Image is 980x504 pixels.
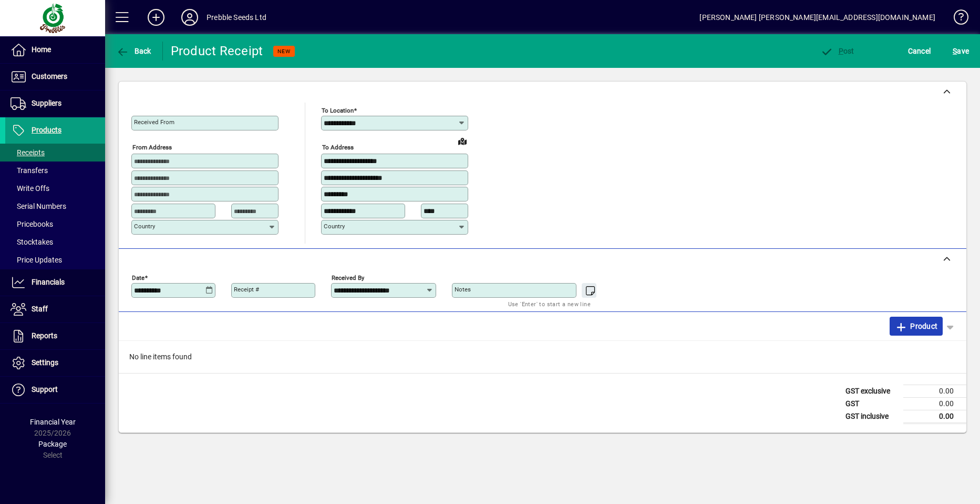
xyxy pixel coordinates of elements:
[234,286,259,293] mat-label: Receipt #
[134,223,155,230] mat-label: Country
[32,126,61,134] span: Products
[5,323,105,349] a: Reports
[11,220,53,228] span: Pricebooks
[903,397,966,410] td: 0.00
[119,341,966,373] div: No line items found
[132,274,145,281] mat-label: Date
[11,238,53,246] span: Stocktakes
[5,233,105,251] a: Stocktakes
[277,48,291,55] span: NEW
[322,107,354,114] mat-label: To location
[32,99,61,107] span: Suppliers
[5,269,105,296] a: Financials
[5,144,105,162] a: Receipts
[38,440,67,448] span: Package
[32,358,58,367] span: Settings
[5,90,105,117] a: Suppliers
[508,298,591,310] mat-hint: Use 'Enter' to start a new line
[840,410,903,423] td: GST inclusive
[134,118,174,126] mat-label: Received From
[11,166,48,175] span: Transfers
[207,9,266,26] div: Prebble Seeds Ltd
[5,179,105,197] a: Write Offs
[324,223,345,230] mat-label: Country
[5,37,105,63] a: Home
[30,418,76,426] span: Financial Year
[903,410,966,423] td: 0.00
[32,305,48,313] span: Staff
[818,42,857,61] button: Post
[903,385,966,397] td: 0.00
[953,47,957,55] span: S
[5,162,105,179] a: Transfers
[950,42,972,61] button: Save
[173,8,207,27] button: Profile
[114,42,154,61] button: Back
[953,43,969,59] span: ave
[32,278,65,286] span: Financials
[139,8,173,27] button: Add
[11,202,66,210] span: Serial Numbers
[699,9,935,26] div: [PERSON_NAME] [PERSON_NAME][EMAIL_ADDRESS][DOMAIN_NAME]
[820,47,854,55] span: ost
[5,251,105,269] a: Price Updates
[5,350,105,376] a: Settings
[171,43,263,59] div: Product Receipt
[895,318,937,335] span: Product
[5,64,105,90] a: Customers
[5,296,105,322] a: Staff
[5,197,105,215] a: Serial Numbers
[32,45,51,54] span: Home
[32,72,67,80] span: Customers
[11,256,62,264] span: Price Updates
[455,286,471,293] mat-label: Notes
[105,42,163,61] app-page-header-button: Back
[840,385,903,397] td: GST exclusive
[946,2,967,36] a: Knowledge Base
[908,43,931,59] span: Cancel
[32,385,58,394] span: Support
[840,397,903,410] td: GST
[890,317,943,336] button: Product
[11,184,49,193] span: Write Offs
[11,148,45,157] span: Receipts
[5,377,105,403] a: Support
[116,47,151,55] span: Back
[839,47,843,55] span: P
[454,133,471,149] a: View on map
[905,42,934,61] button: Cancel
[332,274,364,281] mat-label: Received by
[5,215,105,233] a: Pricebooks
[32,331,57,340] span: Reports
